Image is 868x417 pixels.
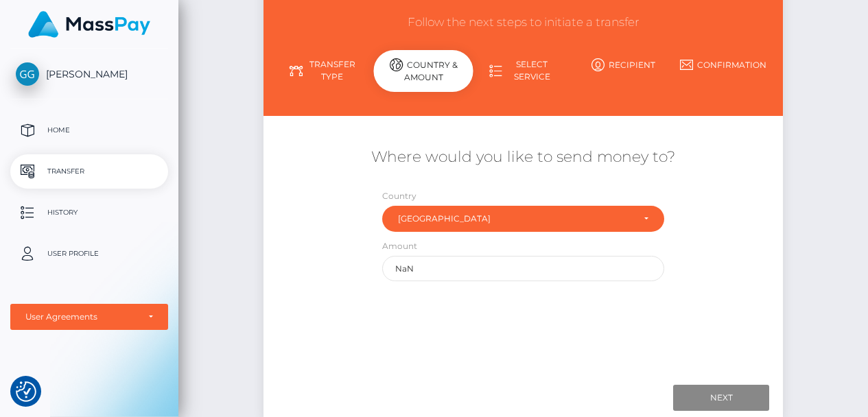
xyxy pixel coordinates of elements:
span: [PERSON_NAME] [10,68,168,80]
div: [GEOGRAPHIC_DATA] [398,213,633,224]
a: Confirmation [673,53,773,77]
button: United Kingdom [382,206,665,232]
a: Recipient [573,53,673,77]
p: User Profile [16,243,163,264]
p: Home [16,120,163,141]
button: Consent Preferences [16,381,36,402]
label: Country [382,190,417,202]
p: History [16,202,163,223]
a: History [10,195,168,230]
h3: Follow the next steps to initiate a transfer [274,14,773,31]
img: Revisit consent button [16,381,36,402]
input: Amount to send in undefined (Maximum: undefined) [382,256,665,281]
a: User Profile [10,237,168,271]
img: MassPay [28,11,150,38]
a: Transfer [10,154,168,189]
label: Amount [382,240,417,252]
a: Home [10,113,168,147]
a: Select Service [473,53,574,88]
input: Next [673,385,769,411]
h5: Where would you like to send money to? [274,147,773,168]
div: Country & Amount [373,50,473,92]
a: Transfer Type [274,53,374,88]
div: User Agreements [25,311,138,322]
p: Transfer [16,161,163,182]
button: User Agreements [10,304,168,330]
